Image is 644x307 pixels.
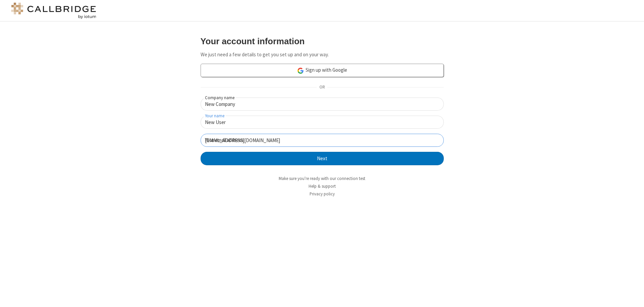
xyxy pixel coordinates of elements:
[201,98,444,111] input: Company name
[10,3,97,19] img: logo@2x.png
[201,116,444,129] input: Your name
[310,191,335,197] a: Privacy policy
[201,64,444,77] a: Sign up with Google
[309,183,336,189] a: Help & support
[297,67,304,74] img: google-icon.png
[317,83,327,92] span: OR
[201,37,444,46] h3: Your account information
[279,176,365,181] a: Make sure you're ready with our connection test
[201,152,444,165] button: Next
[201,134,444,147] input: Your email address
[201,51,444,59] p: We just need a few details to get you set up and on your way.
